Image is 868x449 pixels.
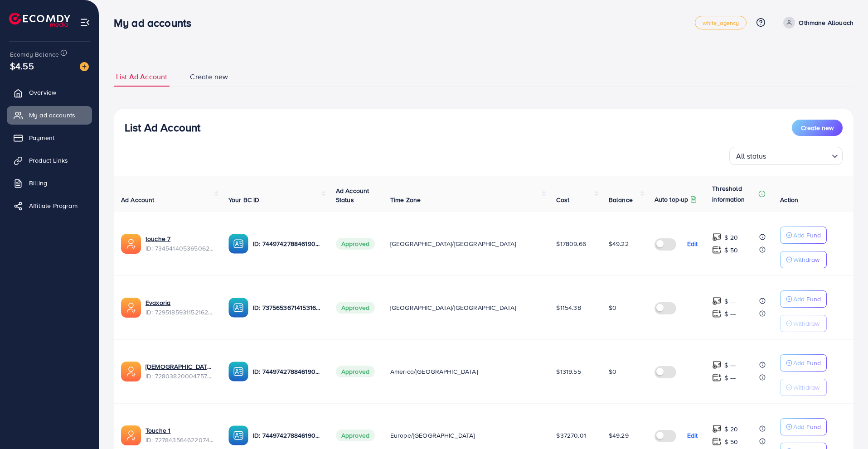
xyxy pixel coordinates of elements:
[556,431,586,440] span: $37270.01
[556,239,586,248] span: $17809.66
[253,366,321,377] p: ID: 7449742788461903889
[145,372,214,381] span: ID: 7280382000475799554
[116,72,167,82] span: List Ad Account
[29,201,78,210] span: Affiliate Program
[390,195,421,204] span: Time Zone
[724,372,736,383] p: $ ---
[336,238,375,250] span: Approved
[801,123,834,132] span: Create new
[125,121,200,134] h3: List Ad Account
[712,437,722,446] img: top-up amount
[687,430,698,441] p: Edit
[556,367,581,376] span: $1319.55
[7,83,92,101] a: Overview
[695,16,747,29] a: white_agency
[712,360,722,370] img: top-up amount
[145,362,214,371] a: [DEMOGRAPHIC_DATA] 1
[80,17,90,28] img: menu
[792,120,843,136] button: Create new
[556,195,569,204] span: Cost
[712,232,722,242] img: top-up amount
[793,230,821,241] p: Add Fund
[556,303,581,312] span: $1154.38
[724,232,738,243] p: $ 20
[712,424,722,434] img: top-up amount
[609,303,616,312] span: $0
[609,431,629,440] span: $49.29
[10,50,59,59] span: Ecomdy Balance
[780,418,827,435] button: Add Fund
[29,88,56,97] span: Overview
[253,302,321,313] p: ID: 7375653671415316497
[724,360,736,371] p: $ ---
[145,298,214,307] a: Evaxoria
[780,315,827,332] button: Withdraw
[336,430,375,441] span: Approved
[145,298,214,317] div: <span class='underline'>Evaxoria</span></br>7295185931152162818
[228,234,248,254] img: ic-ba-acc.ded83a64.svg
[121,195,155,204] span: Ad Account
[724,296,736,307] p: $ ---
[712,373,722,382] img: top-up amount
[145,435,214,444] span: ID: 7278435646220746754
[655,194,689,205] p: Auto top-up
[121,234,141,254] img: ic-ads-acc.e4c84228.svg
[712,296,722,306] img: top-up amount
[9,13,70,27] a: logo
[29,156,68,165] span: Product Links
[190,72,228,82] span: Create new
[145,234,214,243] a: touche 7
[228,195,260,204] span: Your BC ID
[780,195,798,204] span: Action
[390,431,475,440] span: Europe/[GEOGRAPHIC_DATA]
[729,147,843,165] div: Search for option
[703,20,739,26] span: white_agency
[336,186,369,204] span: Ad Account Status
[29,111,75,120] span: My ad accounts
[7,197,92,215] a: Affiliate Program
[780,354,827,372] button: Add Fund
[390,303,516,312] span: [GEOGRAPHIC_DATA]/[GEOGRAPHIC_DATA]
[724,309,736,319] p: $ ---
[609,195,633,204] span: Balance
[780,290,827,308] button: Add Fund
[228,298,248,318] img: ic-ba-acc.ded83a64.svg
[145,308,214,317] span: ID: 7295185931152162818
[687,238,698,249] p: Edit
[253,238,321,249] p: ID: 7449742788461903889
[7,129,92,147] a: Payment
[336,366,375,377] span: Approved
[7,174,92,192] a: Billing
[780,379,827,396] button: Withdraw
[145,244,214,253] span: ID: 7345414053650628609
[793,421,821,432] p: Add Fund
[799,17,853,28] p: Othmane Allouach
[724,245,738,256] p: $ 50
[390,239,516,248] span: [GEOGRAPHIC_DATA]/[GEOGRAPHIC_DATA]
[145,426,214,435] a: Touche 1
[712,183,756,205] p: Threshold information
[10,59,34,72] span: $4.55
[145,234,214,253] div: <span class='underline'>touche 7</span></br>7345414053650628609
[253,430,321,441] p: ID: 7449742788461903889
[780,251,827,268] button: Withdraw
[829,408,861,442] iframe: Chat
[793,357,821,368] p: Add Fund
[734,150,768,163] span: All status
[724,436,738,447] p: $ 50
[7,151,92,169] a: Product Links
[121,298,141,318] img: ic-ads-acc.e4c84228.svg
[769,148,828,163] input: Search for option
[80,62,89,71] img: image
[609,239,629,248] span: $49.22
[724,424,738,435] p: $ 20
[712,245,722,255] img: top-up amount
[793,294,821,304] p: Add Fund
[609,367,616,376] span: $0
[145,362,214,381] div: <span class='underline'>Shaitea 1</span></br>7280382000475799554
[780,17,853,29] a: Othmane Allouach
[336,302,375,314] span: Approved
[121,362,141,381] img: ic-ads-acc.e4c84228.svg
[29,179,47,188] span: Billing
[145,426,214,444] div: <span class='underline'>Touche 1</span></br>7278435646220746754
